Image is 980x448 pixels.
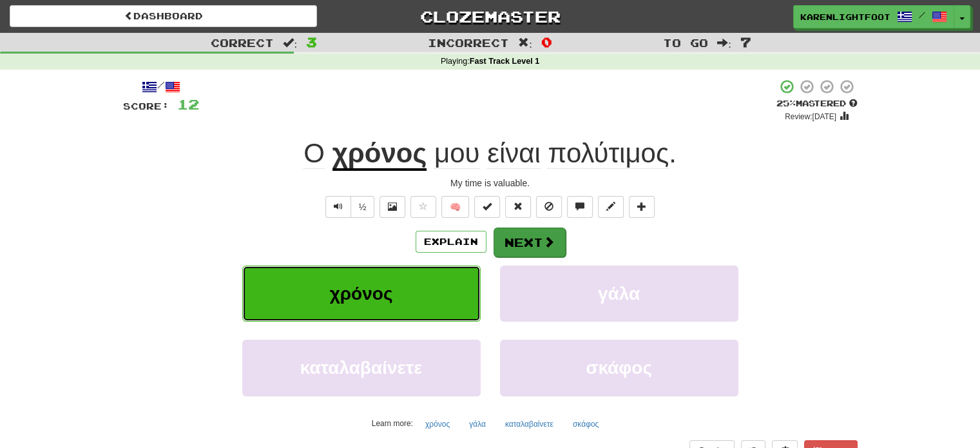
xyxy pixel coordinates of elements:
[242,340,481,396] button: καταλαβαίνετε
[123,101,169,112] span: Score:
[300,358,423,378] span: καταλαβαίνετε
[418,414,457,434] button: χρόνος
[548,138,669,169] span: πολύτιμος
[283,37,297,48] span: :
[500,340,738,396] button: σκάφος
[303,138,325,169] span: Ο
[566,414,606,434] button: σκάφος
[372,419,413,428] small: Learn more:
[598,284,640,304] span: γάλα
[416,231,486,253] button: Explain
[740,34,751,50] span: 7
[498,414,561,434] button: καταλαβαίνετε
[462,414,493,434] button: γάλα
[330,284,393,304] span: χρόνος
[919,10,925,19] span: /
[427,138,677,169] span: .
[494,228,566,257] button: Next
[717,37,731,48] span: :
[629,196,655,218] button: Add to collection (alt+a)
[776,98,858,110] div: Mastered
[598,196,624,218] button: Edit sentence (alt+d)
[380,196,405,218] button: Show image (alt+x)
[10,5,317,27] a: Dashboard
[323,196,375,218] div: Text-to-speech controls
[410,196,436,218] button: Favorite sentence (alt+f)
[776,98,796,108] span: 25 %
[505,196,531,218] button: Reset to 0% Mastered (alt+r)
[663,36,708,49] span: To go
[518,37,532,48] span: :
[123,177,858,190] div: My time is valuable.
[441,196,469,218] button: 🧠
[500,266,738,322] button: γάλα
[800,11,890,23] span: KarenLightfoot
[177,96,199,112] span: 12
[487,138,541,169] span: είναι
[123,79,199,95] div: /
[306,34,317,50] span: 3
[434,138,480,169] span: μου
[470,57,540,66] strong: Fast Track Level 1
[474,196,500,218] button: Set this sentence to 100% Mastered (alt+m)
[785,112,836,121] small: Review: [DATE]
[793,5,954,28] a: KarenLightfoot /
[567,196,593,218] button: Discuss sentence (alt+u)
[541,34,552,50] span: 0
[242,266,481,322] button: χρόνος
[586,358,652,378] span: σκάφος
[351,196,375,218] button: ½
[536,196,562,218] button: Ignore sentence (alt+i)
[332,138,427,171] u: χρόνος
[428,36,509,49] span: Incorrect
[325,196,351,218] button: Play sentence audio (ctl+space)
[336,5,644,28] a: Clozemaster
[211,36,274,49] span: Correct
